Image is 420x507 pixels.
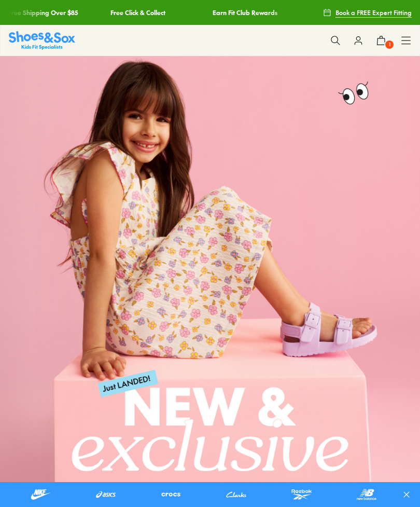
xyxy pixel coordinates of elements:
a: Book a FREE Expert Fitting [323,3,412,22]
span: Book a FREE Expert Fitting [335,8,412,17]
button: 1 [370,29,393,52]
img: SNS_Logo_Responsive.svg [9,31,75,49]
a: Shoes & Sox [9,31,75,49]
span: 1 [384,39,395,50]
